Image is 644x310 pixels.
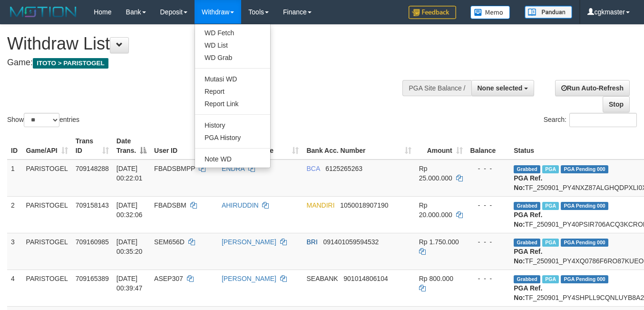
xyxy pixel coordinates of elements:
[419,275,453,282] span: Rp 800.000
[76,165,109,172] span: 709148288
[195,119,270,131] a: History
[22,196,72,233] td: PARISTOGEL
[323,238,379,246] span: Copy 091401059594532 to clipboard
[117,238,143,255] span: [DATE] 00:35:20
[561,275,608,283] span: PGA Pending
[525,6,572,19] img: panduan.png
[76,201,109,209] span: 709158143
[470,6,510,19] img: Button%20Memo.svg
[514,174,542,191] b: PGA Ref. No:
[514,284,542,301] b: PGA Ref. No:
[514,211,542,228] b: PGA Ref. No:
[470,274,507,283] div: - - -
[409,6,456,19] img: Feedback.jpg
[470,200,507,210] div: - - -
[478,84,523,92] span: None selected
[302,132,415,160] th: Bank Acc. Number: activate to sort column ascending
[603,96,630,112] a: Stop
[7,233,22,270] td: 3
[402,80,471,96] div: PGA Site Balance /
[306,165,320,172] span: BCA
[117,275,143,292] span: [DATE] 00:39:47
[569,113,637,127] input: Search:
[470,164,507,173] div: - - -
[470,237,507,247] div: - - -
[154,275,183,282] span: ASEP307
[467,132,510,160] th: Balance
[72,132,113,160] th: Trans ID: activate to sort column ascending
[222,165,244,172] a: ENDRA
[514,202,540,210] span: Grabbed
[542,275,559,283] span: Marked by cgkcindy
[22,233,72,270] td: PARISTOGEL
[195,153,270,165] a: Note WD
[7,160,22,197] td: 1
[195,73,270,85] a: Mutasi WD
[514,275,540,283] span: Grabbed
[7,58,420,68] h4: Game:
[306,238,317,246] span: BRI
[542,239,559,247] span: Marked by cgkcindy
[306,201,334,209] span: MANDIRI
[419,201,452,219] span: Rp 20.000.000
[195,85,270,98] a: Report
[117,165,143,182] span: [DATE] 00:22:01
[154,165,195,172] span: FBADSBMPP
[117,201,143,219] span: [DATE] 00:32:06
[24,113,59,127] select: Showentries
[7,132,22,160] th: ID
[561,239,608,247] span: PGA Pending
[113,132,150,160] th: Date Trans.: activate to sort column descending
[7,113,79,127] label: Show entries
[195,131,270,144] a: PGA History
[555,80,630,96] a: Run Auto-Refresh
[76,238,109,246] span: 709160985
[22,160,72,197] td: PARISTOGEL
[340,201,388,209] span: Copy 1050018907190 to clipboard
[542,202,559,210] span: Marked by cgkmaster
[419,165,452,182] span: Rp 25.000.000
[195,39,270,51] a: WD List
[22,270,72,306] td: PARISTOGEL
[76,275,109,282] span: 709165389
[33,58,108,69] span: ITOTO > PARISTOGEL
[195,51,270,64] a: WD Grab
[195,98,270,110] a: Report Link
[222,275,276,282] a: [PERSON_NAME]
[343,275,388,282] span: Copy 901014806104 to clipboard
[325,165,362,172] span: Copy 6125265263 to clipboard
[561,165,608,173] span: PGA Pending
[306,275,338,282] span: SEABANK
[542,165,559,173] span: Marked by cgkmaster
[514,239,540,247] span: Grabbed
[544,113,637,127] label: Search:
[514,248,542,265] b: PGA Ref. No:
[222,238,276,246] a: [PERSON_NAME]
[419,238,459,246] span: Rp 1.750.000
[7,196,22,233] td: 2
[154,201,186,209] span: FBADSBM
[561,202,608,210] span: PGA Pending
[514,165,540,173] span: Grabbed
[22,132,72,160] th: Game/API: activate to sort column ascending
[7,5,79,19] img: MOTION_logo.png
[154,238,185,246] span: SEM656D
[150,132,218,160] th: User ID: activate to sort column ascending
[195,27,270,39] a: WD Fetch
[415,132,467,160] th: Amount: activate to sort column ascending
[7,270,22,306] td: 4
[471,80,535,96] button: None selected
[222,201,259,209] a: AHIRUDDIN
[7,34,420,53] h1: Withdraw List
